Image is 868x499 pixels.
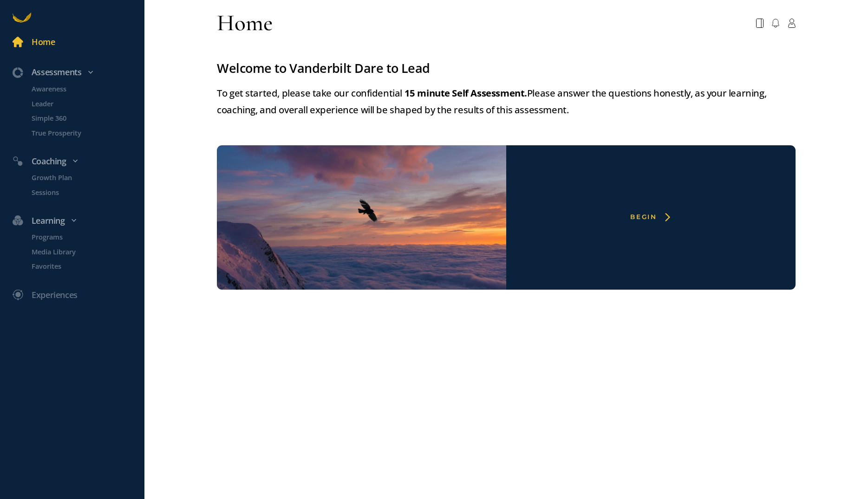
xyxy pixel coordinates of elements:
p: Programs [32,232,143,242]
p: Favorites [32,261,143,272]
div: Home [217,8,273,38]
div: Assessments [7,65,149,79]
img: freePlanWithoutSurvey.png [188,131,535,305]
p: Leader [32,98,143,109]
p: Sessions [32,187,143,197]
a: Begin [211,145,802,290]
a: Media Library [19,246,145,257]
a: True Prosperity [19,127,145,138]
div: Learning [7,214,149,227]
a: Favorites [19,261,145,272]
a: Leader [19,98,145,109]
div: Welcome to Vanderbilt Dare to Lead [217,58,796,78]
p: Media Library [32,246,143,257]
p: Awareness [32,84,143,94]
a: Programs [19,232,145,242]
strong: 15 minute Self Assessment. [405,86,527,99]
div: Coaching [7,155,149,168]
a: Simple 360 [19,113,145,123]
div: Begin [630,213,657,221]
div: Home [32,35,55,49]
p: Simple 360 [32,113,143,123]
div: Experiences [32,288,78,302]
a: Sessions [19,187,145,197]
p: Growth Plan [32,172,143,183]
p: True Prosperity [32,127,143,138]
div: To get started, please take our confidential Please answer the questions honestly, as your learni... [217,84,796,118]
a: Growth Plan [19,172,145,183]
a: Awareness [19,84,145,94]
